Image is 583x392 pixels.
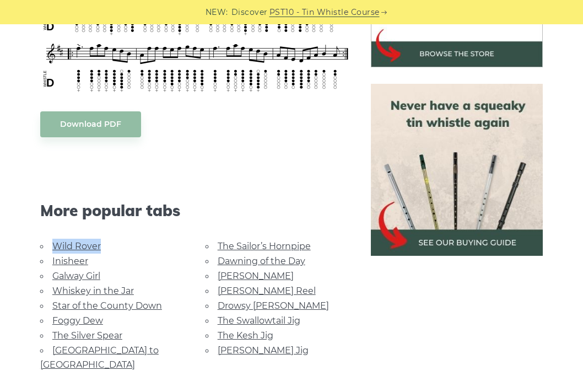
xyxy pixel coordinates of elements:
[52,286,134,296] a: Whiskey in the Jar
[218,315,300,326] a: The Swallowtail Jig
[40,111,141,137] a: Download PDF
[52,271,100,281] a: Galway Girl
[218,241,311,251] a: The Sailor’s Hornpipe
[231,6,268,19] span: Discover
[52,300,162,311] a: Star of the County Down
[40,345,159,370] a: [GEOGRAPHIC_DATA] to [GEOGRAPHIC_DATA]
[218,256,305,266] a: Dawning of the Day
[52,330,122,341] a: The Silver Spear
[218,271,294,281] a: [PERSON_NAME]
[218,345,309,356] a: [PERSON_NAME] Jig
[52,241,101,251] a: Wild Rover
[371,84,543,256] img: tin whistle buying guide
[269,6,380,19] a: PST10 - Tin Whistle Course
[218,286,316,296] a: [PERSON_NAME] Reel
[206,6,228,19] span: NEW:
[52,256,88,266] a: Inisheer
[218,330,273,341] a: The Kesh Jig
[218,300,329,311] a: Drowsy [PERSON_NAME]
[40,201,354,220] span: More popular tabs
[52,315,103,326] a: Foggy Dew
